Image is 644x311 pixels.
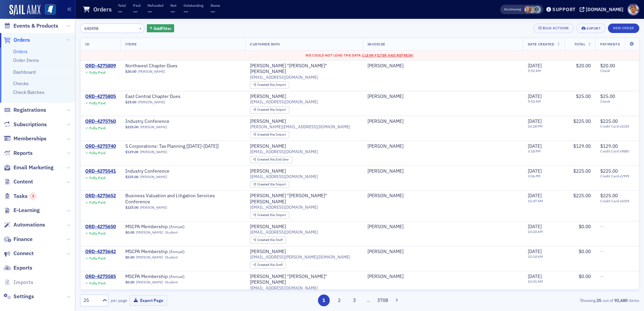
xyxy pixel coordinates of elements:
[573,143,591,149] span: $129.00
[250,174,318,179] span: [EMAIL_ADDRESS][DOMAIN_NAME]
[250,118,286,125] a: [PERSON_NAME]
[85,143,116,149] div: ORD-4275740
[165,230,178,235] div: Student
[13,121,47,128] span: Subscriptions
[85,94,116,100] div: ORD-4275805
[140,205,167,210] a: [PERSON_NAME]
[367,118,404,125] div: [PERSON_NAME]
[125,118,210,125] span: Industry Conference
[367,193,518,199] span: Charley Rafferty
[528,248,542,254] span: [DATE]
[13,293,34,300] span: Settings
[543,26,569,30] div: Bulk Actions
[13,135,46,142] span: Memberships
[367,42,385,46] span: Invoicee
[118,8,123,15] span: —
[573,118,591,124] span: $225.00
[169,274,185,279] span: ( Annual )
[552,6,576,12] div: Support
[528,199,543,203] time: 10:47 AM
[85,118,116,125] div: ORD-4275760
[165,280,178,284] div: Student
[211,3,220,8] p: Items
[148,3,163,8] p: Refunded
[367,274,518,280] span: Abbie Hancock
[600,124,634,129] span: Credit Card x1025
[367,193,404,199] div: [PERSON_NAME]
[4,193,36,200] a: Tasks3
[13,164,54,171] span: Email Marketing
[504,7,521,12] span: Viewing
[613,297,629,303] strong: 92,680
[377,295,389,306] button: 3708
[528,193,542,199] span: [DATE]
[600,93,615,99] span: $25.00
[125,168,210,174] span: Industry Conference
[250,168,286,174] div: [PERSON_NAME]
[250,181,289,188] div: Created Via: Import
[367,274,404,280] div: [PERSON_NAME]
[576,63,591,69] span: $20.00
[125,94,210,100] a: East Central Chapter Dues
[250,262,286,269] div: Created Via: Staff
[250,75,318,80] span: [EMAIL_ADDRESS][DOMAIN_NAME]
[250,249,286,255] a: [PERSON_NAME]
[250,131,289,138] div: Created Via: Import
[138,100,165,104] a: [PERSON_NAME]
[533,24,574,33] button: Bulk Actions
[13,36,30,44] span: Orders
[528,42,554,46] span: Date Created
[367,143,518,149] span: Andrew Couch
[257,238,283,242] div: Staff
[13,236,33,243] span: Finance
[250,143,286,149] a: [PERSON_NAME]
[13,221,45,229] span: Automations
[85,168,116,174] div: ORD-4275541
[84,297,98,304] div: 25
[528,149,541,153] time: 3:18 PM
[4,164,54,171] a: Email Marketing
[367,63,404,69] a: [PERSON_NAME]
[257,108,286,112] div: Import
[528,254,543,259] time: 10:14 AM
[13,207,40,214] span: E-Learning
[85,224,116,230] div: ORD-4275650
[40,4,56,16] a: View Homepage
[13,264,32,272] span: Exports
[579,248,591,254] span: $0.00
[125,42,137,46] span: Items
[257,157,276,162] span: Created Via :
[125,143,219,149] a: S Corporations: Tax Planning [[DATE]-[DATE]]
[608,25,639,31] a: New Order
[147,24,174,33] button: AddFilter
[250,81,289,89] div: Created Via: Import
[89,281,105,285] div: Fully Paid
[85,274,116,280] div: ORD-4275585
[257,133,286,137] div: Import
[13,106,46,114] span: Registrations
[367,94,404,100] div: [PERSON_NAME]
[9,5,40,15] img: SailAMX
[595,297,603,303] strong: 25
[534,6,541,13] span: Rachel Shirley
[576,24,606,33] button: Export
[140,125,167,129] a: [PERSON_NAME]
[4,135,46,142] a: Memberships
[250,212,289,219] div: Created Via: Import
[600,174,634,178] span: Credit Card x1999
[580,7,626,12] button: [DOMAIN_NAME]
[349,295,360,306] button: 3
[13,22,58,30] span: Events & Products
[600,149,634,153] span: Credit Card x9880
[318,295,330,306] button: 1
[85,63,116,69] a: ORD-4275809
[250,94,286,100] a: [PERSON_NAME]
[250,254,350,260] span: [EMAIL_ADDRESS][PERSON_NAME][DOMAIN_NAME]
[367,224,404,230] a: [PERSON_NAME]
[600,248,604,254] span: —
[4,149,33,157] a: Reports
[504,7,510,11] div: Also
[250,230,318,235] span: [EMAIL_ADDRESS][DOMAIN_NAME]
